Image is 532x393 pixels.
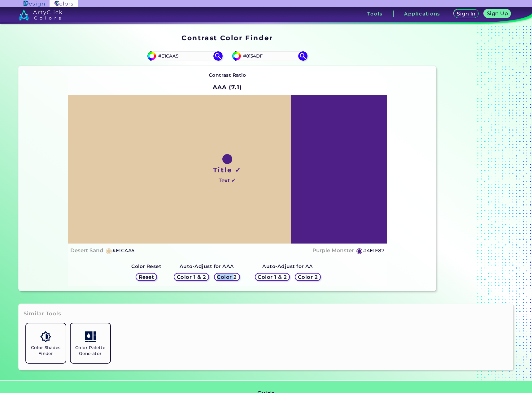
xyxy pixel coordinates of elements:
h3: Similar Tools [24,310,61,317]
h5: #E1CAA5 [112,247,135,255]
a: Sign Up [485,10,510,18]
img: logo_artyclick_colors_white.svg [19,9,62,20]
h3: Applications [404,11,440,16]
h5: Reset [139,275,153,279]
h5: ◉ [356,247,363,254]
h5: Color 2 [218,275,236,279]
h5: Color 1 & 2 [259,275,286,279]
a: Color Shades Finder [24,321,68,365]
a: Sign In [455,10,477,18]
h2: AAA (7.1) [210,80,245,94]
img: icon_color_shades.svg [40,331,51,342]
h1: Title ✓ [213,165,242,175]
h3: Tools [367,11,382,16]
img: icon search [213,51,223,61]
h5: Sign Up [488,11,507,16]
img: icon_col_pal_col.svg [85,331,96,342]
h5: Color Shades Finder [28,345,63,356]
strong: Auto-Adjust for AAA [180,263,234,269]
img: ArtyClick Design logo [24,1,44,6]
a: Color Palette Generator [68,321,113,365]
img: icon search [298,51,307,61]
h4: Text ✓ [219,176,236,185]
h5: Color 1 & 2 [178,275,205,279]
strong: Color Reset [131,263,161,269]
input: type color 2.. [241,52,299,60]
h5: ◉ [106,247,112,254]
h5: Color Palette Generator [73,345,108,356]
h4: Purple Monster [312,246,354,255]
h1: Contrast Color Finder [181,33,273,42]
h5: #4E1F87 [363,247,384,255]
strong: Auto-Adjust for AA [262,263,313,269]
strong: Contrast Ratio [209,72,246,78]
h5: Color 2 [299,275,317,279]
h4: Desert Sand [70,246,103,255]
input: type color 1.. [156,52,214,60]
h5: Sign In [458,11,474,16]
